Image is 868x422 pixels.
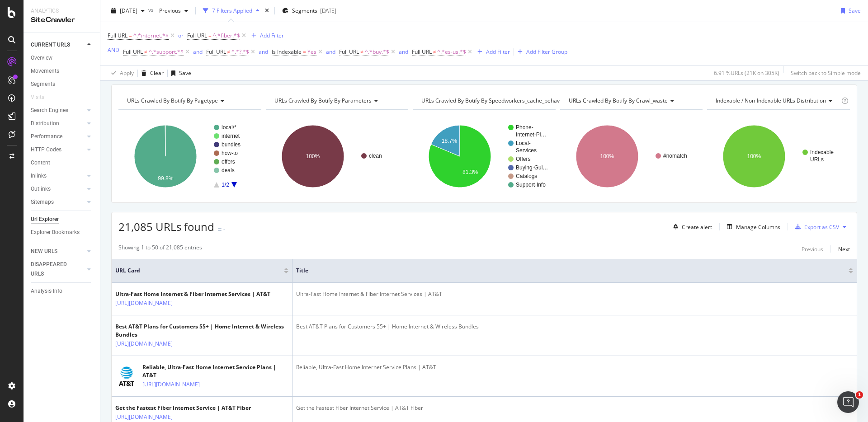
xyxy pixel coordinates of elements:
text: deals [222,167,235,173]
span: Full URL [206,48,226,56]
span: 21,085 URLs found [118,219,214,234]
button: or [178,31,184,40]
a: [URL][DOMAIN_NAME] [115,413,173,422]
div: Best AT&T Plans for Customers 55+ | Home Internet & Wireless Bundles [296,323,853,331]
div: Apply [120,69,134,77]
span: ^.*fiber.*$ [213,29,240,42]
div: Ultra-Fast Home Internet & Fiber Internet Services | AT&T [115,290,270,298]
button: Switch back to Simple mode [787,66,861,80]
text: URLs [810,156,824,163]
text: offers [222,159,235,165]
svg: A chart. [118,117,261,196]
span: Yes [307,46,316,58]
span: Previous [156,7,181,14]
a: Visits [31,93,53,102]
text: Offers [516,156,530,162]
div: Manage Columns [736,223,780,231]
div: Sitemaps [31,197,54,207]
div: DISAPPEARED URLS [31,260,76,279]
div: - [223,225,225,233]
text: internet [222,133,240,139]
a: Content [31,158,94,168]
text: Local- [516,140,531,146]
div: Reliable, Ultra-Fast Home Internet Service Plans | AT&T [296,363,853,371]
a: HTTP Codes [31,145,85,155]
a: Sitemaps [31,197,85,207]
span: URL Card [115,267,282,275]
span: 2025 Sep. 21st [120,7,137,14]
button: Save [837,4,861,18]
text: 100% [306,153,320,159]
div: Outlinks [31,184,51,194]
img: Equal [218,228,222,231]
div: Save [179,69,191,77]
span: ^.*internet.*$ [133,29,169,42]
div: Overview [31,53,52,63]
text: Indexable [810,149,834,155]
text: Support-Info [516,182,546,188]
text: #nomatch [663,153,687,159]
span: ≠ [360,48,363,56]
text: 99.8% [158,175,173,182]
button: Next [838,244,850,254]
text: bundles [222,141,241,148]
span: Full URL [108,32,127,39]
span: URLs Crawled By Botify By parameters [274,97,372,104]
div: Create alert [682,223,712,231]
a: Outlinks [31,184,85,194]
span: 1 [856,391,863,399]
span: ^.*es-us.*$ [437,46,466,58]
div: AND [108,46,119,54]
div: Clear [150,69,164,77]
a: Distribution [31,119,85,128]
a: CURRENT URLS [31,40,85,50]
span: Full URL [412,48,432,56]
h4: URLs Crawled By Botify By pagetype [125,94,253,108]
button: [DATE] [108,4,148,18]
svg: A chart. [560,117,703,196]
div: and [399,48,408,56]
button: 7 Filters Applied [199,4,263,18]
div: [DATE] [320,7,336,14]
div: A chart. [413,117,556,196]
div: Save [849,7,861,14]
a: [URL][DOMAIN_NAME] [115,299,173,308]
div: Analysis Info [31,286,62,296]
text: Buying-Gui… [516,164,548,171]
div: Reliable, Ultra-Fast Home Internet Service Plans | AT&T [142,363,288,380]
button: Add Filter Group [514,47,567,57]
div: Showing 1 to 50 of 21,085 entries [118,244,202,254]
span: = [129,32,132,39]
span: = [208,32,212,39]
button: Create alert [670,220,712,234]
button: Clear [138,66,164,80]
div: Visits [31,93,44,102]
div: or [178,32,184,39]
button: Previous [156,4,192,18]
text: 100% [600,153,614,159]
button: and [326,47,335,56]
button: Segments[DATE] [278,4,340,18]
div: Distribution [31,119,59,128]
a: Url Explorer [31,215,94,224]
text: 100% [747,153,761,159]
div: Search Engines [31,106,68,115]
div: Segments [31,80,55,89]
div: Analytics [31,7,93,15]
span: ≠ [227,48,231,56]
div: Get the Fastest Fiber Internet Service | AT&T Fiber [296,404,853,412]
iframe: Intercom live chat [837,391,859,413]
span: ≠ [433,48,436,56]
text: Phone- [516,124,533,131]
a: NEW URLS [31,247,85,256]
text: local/* [222,124,236,131]
span: Segments [292,7,317,14]
div: Add Filter Group [526,48,567,56]
div: Switch back to Simple mode [791,69,861,77]
span: Full URL [187,32,207,39]
span: ≠ [144,48,147,56]
div: 7 Filters Applied [212,7,252,14]
button: Export as CSV [792,220,839,234]
span: URLs Crawled By Botify By speedworkers_cache_behaviors [421,97,569,104]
